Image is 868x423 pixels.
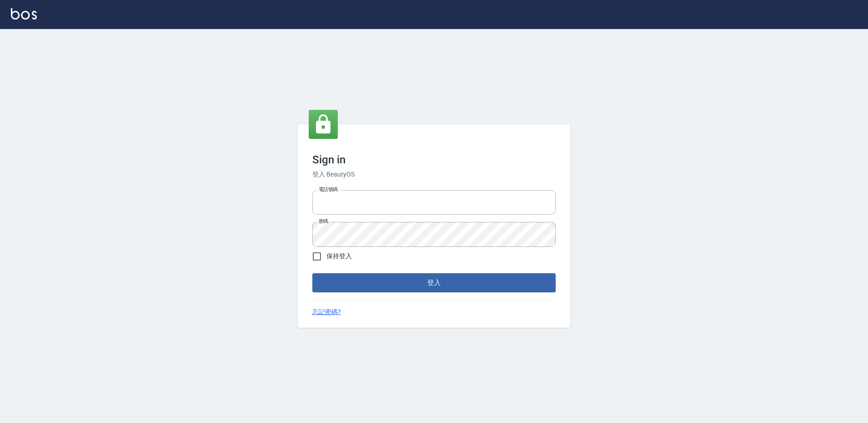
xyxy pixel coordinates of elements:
label: 電話號碼 [319,186,338,193]
span: 保持登入 [326,251,352,261]
label: 密碼 [319,218,328,225]
button: 登入 [312,273,556,292]
h3: Sign in [312,153,556,166]
img: Logo [11,8,37,20]
a: 忘記密碼? [312,307,341,317]
h6: 登入 BeautyOS [312,170,556,179]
